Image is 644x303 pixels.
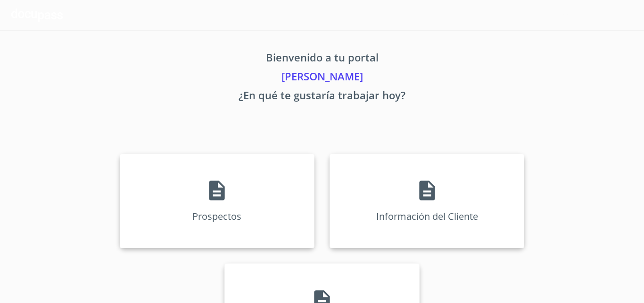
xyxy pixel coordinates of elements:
[32,50,612,69] p: Bienvenido a tu portal
[32,87,612,106] p: ¿En qué te gustaría trabajar hoy?
[537,8,621,23] span: [PERSON_NAME]
[537,8,633,23] button: account of current user
[376,210,478,223] p: Información del Cliente
[192,210,241,223] p: Prospectos
[32,69,612,87] p: [PERSON_NAME]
